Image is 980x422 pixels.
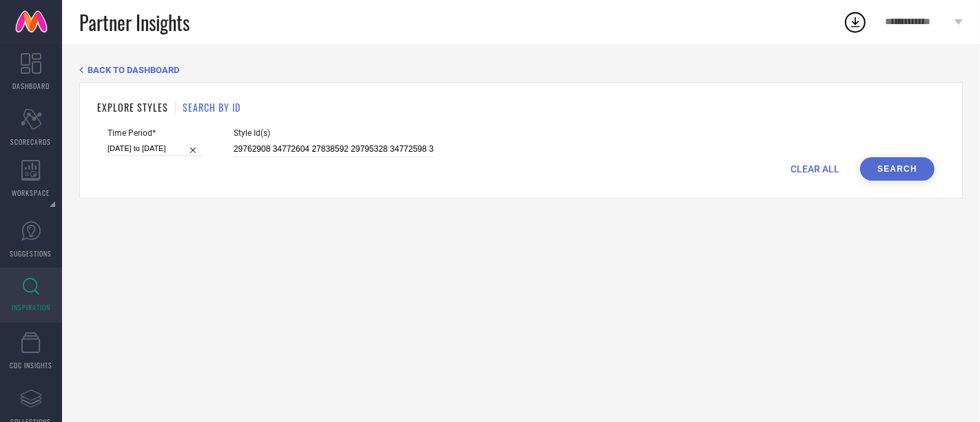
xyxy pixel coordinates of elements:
[790,163,839,174] span: CLEAR ALL
[234,128,433,138] span: Style Id(s)
[79,65,963,75] div: Back TO Dashboard
[843,10,868,34] div: Open download list
[11,137,52,147] span: SCORECARDS
[88,65,179,75] span: BACK TO DASHBOARD
[183,100,241,114] h1: SEARCH BY ID
[10,248,52,259] span: SUGGESTIONS
[10,360,52,370] span: CDC INSIGHTS
[12,302,50,312] span: INSPIRATION
[79,8,190,37] span: Partner Insights
[860,157,935,181] button: Search
[234,141,433,157] input: Enter comma separated style ids e.g. 12345, 67890
[97,100,168,114] h1: EXPLORE STYLES
[108,141,203,156] input: Select time period
[108,128,203,138] span: Time Period*
[12,188,50,198] span: WORKSPACE
[12,81,50,91] span: DASHBOARD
